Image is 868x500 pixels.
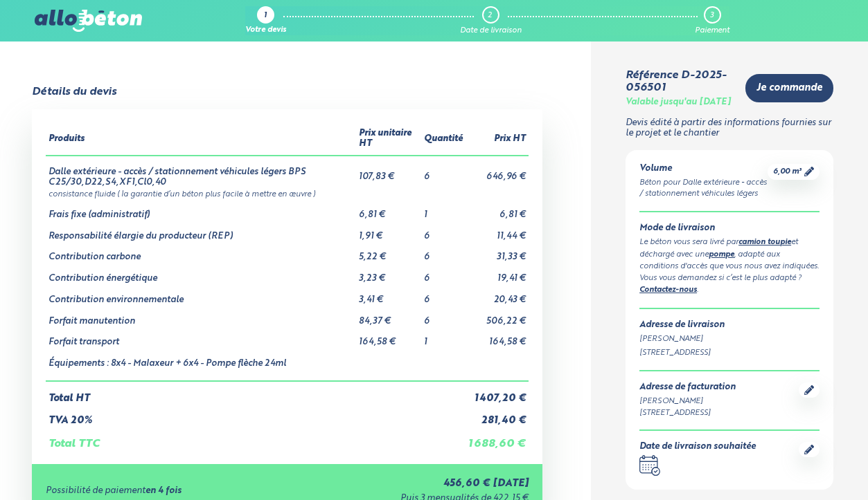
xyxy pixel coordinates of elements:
[145,486,181,495] strong: en 4 fois
[639,333,820,345] div: [PERSON_NAME]
[421,284,466,306] td: 6
[745,74,833,102] a: Je commande
[639,407,736,419] div: [STREET_ADDRESS]
[46,263,356,284] td: Contribution énergétique
[46,123,356,155] th: Produits
[466,241,529,263] td: 31,33 €
[46,187,529,199] td: consistance fluide ( la garantie d’un béton plus facile à mettre en œuvre )
[626,69,734,95] div: Référence D-2025-056501
[421,306,466,327] td: 6
[245,6,286,35] a: 1 Votre devis
[294,478,529,490] div: 456,60 € [DATE]
[46,486,294,497] div: Possibilité de paiement
[738,239,791,246] a: camion toupie
[639,382,736,393] div: Adresse de facturation
[639,272,820,297] div: Vous vous demandez si c’est le plus adapté ? .
[35,10,141,32] img: allobéton
[46,326,356,348] td: Forfait transport
[460,26,522,35] div: Date de livraison
[466,199,529,221] td: 6,81 €
[745,446,853,485] iframe: Help widget launcher
[421,123,466,155] th: Quantité
[421,199,466,221] td: 1
[421,221,466,242] td: 6
[356,241,421,263] td: 5,22 €
[356,284,421,306] td: 3,41 €
[46,199,356,221] td: Frais fixe (administratif)
[46,284,356,306] td: Contribution environnementale
[245,26,286,35] div: Votre devis
[460,6,522,35] a: 2 Date de livraison
[356,156,421,187] td: 107,83 €
[356,306,421,327] td: 84,37 €
[466,306,529,327] td: 506,22 €
[756,82,822,94] span: Je commande
[46,221,356,242] td: Responsabilité élargie du producteur (REP)
[639,286,697,294] a: Contactez-nous
[639,320,820,331] div: Adresse de livraison
[421,326,466,348] td: 1
[466,427,529,450] td: 1 688,60 €
[639,237,820,272] div: Le béton vous sera livré par et déchargé avec une , adapté aux conditions d'accès que vous nous a...
[356,221,421,242] td: 1,91 €
[466,381,529,405] td: 1 407,20 €
[356,263,421,284] td: 3,23 €
[710,11,714,20] div: 3
[626,118,833,138] p: Devis édité à partir des informations fournies sur le projet et le chantier
[46,404,466,427] td: TVA 20%
[466,326,529,348] td: 164,58 €
[46,427,466,450] td: Total TTC
[695,6,729,35] a: 3 Paiement
[46,241,356,263] td: Contribution carbone
[639,177,768,201] div: Béton pour Dalle extérieure - accès / stationnement véhicules légers
[356,326,421,348] td: 164,58 €
[626,98,731,108] div: Valable jusqu'au [DATE]
[421,241,466,263] td: 6
[466,156,529,187] td: 646,96 €
[639,164,768,174] div: Volume
[639,223,820,234] div: Mode de livraison
[488,11,492,20] div: 2
[695,26,729,35] div: Paiement
[264,12,267,21] div: 1
[46,156,356,187] td: Dalle extérieure - accès / stationnement véhicules légers BPS C25/30,D22,S4,XF1,Cl0,40
[466,404,529,427] td: 281,40 €
[356,199,421,221] td: 6,81 €
[46,348,356,381] td: Équipements : 8x4 - Malaxeur + 6x4 - Pompe flèche 24ml
[639,396,736,407] div: [PERSON_NAME]
[466,123,529,155] th: Prix HT
[32,86,116,98] div: Détails du devis
[356,123,421,155] th: Prix unitaire HT
[46,306,356,327] td: Forfait manutention
[709,251,734,259] a: pompe
[466,284,529,306] td: 20,43 €
[466,221,529,242] td: 11,44 €
[421,156,466,187] td: 6
[46,381,466,405] td: Total HT
[466,263,529,284] td: 19,41 €
[639,442,756,452] div: Date de livraison souhaitée
[639,347,820,359] div: [STREET_ADDRESS]
[421,263,466,284] td: 6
